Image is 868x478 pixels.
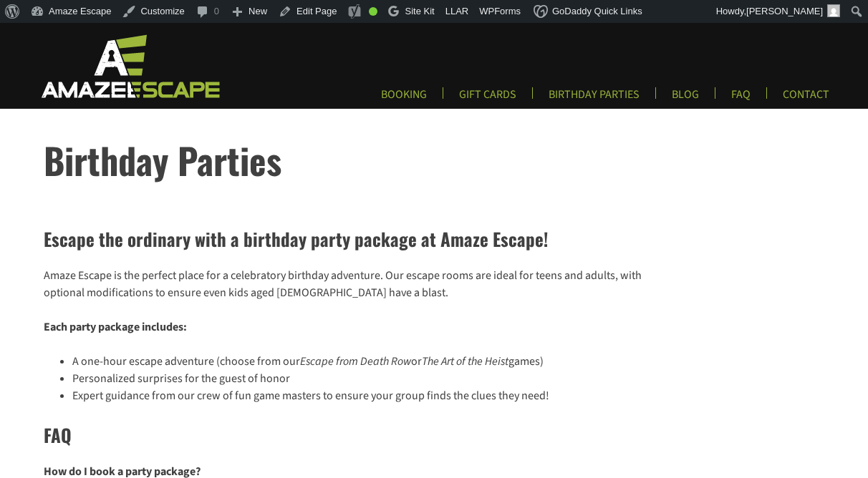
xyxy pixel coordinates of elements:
a: FAQ [720,87,762,111]
h2: Escape the ordinary with a birthday party package at Amaze Escape! [44,225,651,253]
a: GIFT CARDS [448,87,528,111]
em: The Art of the Heist [422,353,508,369]
em: Escape from Death Row [300,353,411,369]
a: BIRTHDAY PARTIES [537,87,651,111]
span: Site Kit [405,6,434,16]
a: BLOG [660,87,710,111]
li: A one-hour escape adventure (choose from our or games) [72,353,651,370]
img: Escape Room Game in Boston Area [23,33,235,99]
div: Good [369,7,377,16]
h1: Birthday Parties [44,133,868,187]
li: Personalized surprises for the guest of honor [72,370,651,387]
a: BOOKING [370,87,438,111]
li: Expert guidance from our crew of fun game masters to ensure your group finds the clues they need! [72,387,651,404]
h2: FAQ [44,421,651,449]
a: CONTACT [771,87,841,111]
p: Amaze Escape is the perfect place for a celebratory birthday adventure. Our escape rooms are idea... [44,267,651,301]
strong: Each party package includes: [44,319,187,335]
span: [PERSON_NAME] [746,6,823,16]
